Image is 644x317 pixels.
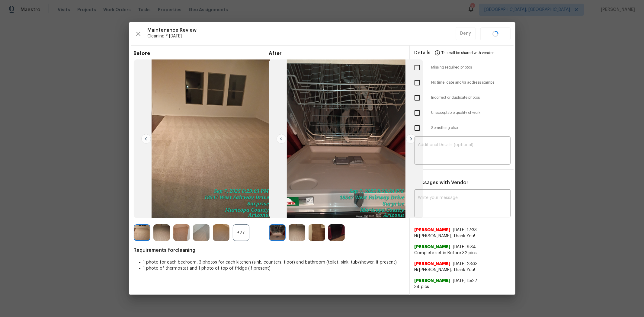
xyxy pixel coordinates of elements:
img: left-chevron-button-url [141,134,151,144]
span: [PERSON_NAME] [415,227,451,233]
li: 1 photo for each bedroom, 3 photos for each kitchen (sink, counters, floor) and bathroom (toilet,... [143,259,404,265]
span: 34 pics [415,284,511,290]
span: Hi [PERSON_NAME], Thank You! [415,267,511,273]
span: Maintenance Review [148,27,456,33]
span: [PERSON_NAME] [415,278,451,284]
span: [DATE] 9:34 [453,245,476,249]
span: Cleaning * [DATE] [148,33,456,39]
span: Before [134,50,269,56]
span: This will be shared with vendor [442,46,494,60]
span: Missing required photos [431,65,511,70]
img: right-chevron-button-url [406,134,416,144]
span: No time, date and/or address stamps [431,80,511,85]
span: [PERSON_NAME] [415,244,451,250]
span: Requirements for cleaning [134,247,404,253]
img: left-chevron-button-url [277,134,286,144]
span: Incorrect or duplicate photos [431,95,511,100]
div: No time, date and/or address stamps [410,75,515,90]
div: Missing required photos [410,60,515,75]
div: +27 [233,224,249,241]
span: After [269,50,404,56]
div: Unacceptable quality of work [410,105,515,120]
span: [PERSON_NAME] [415,261,451,267]
div: Incorrect or duplicate photos [410,90,515,105]
span: Complete set in Before 32 pics [415,250,511,256]
span: Details [415,46,431,60]
span: [DATE] 23:33 [453,262,478,266]
span: Something else [431,125,511,130]
span: Messages with Vendor [415,180,469,185]
span: Hi [PERSON_NAME], Thank You! [415,233,511,239]
div: Something else [410,120,515,136]
span: [DATE] 15:27 [453,279,478,283]
li: 1 photo of thermostat and 1 photo of top of fridge (if present) [143,265,404,271]
span: Unacceptable quality of work [431,110,511,115]
span: [DATE] 17:33 [453,228,477,232]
